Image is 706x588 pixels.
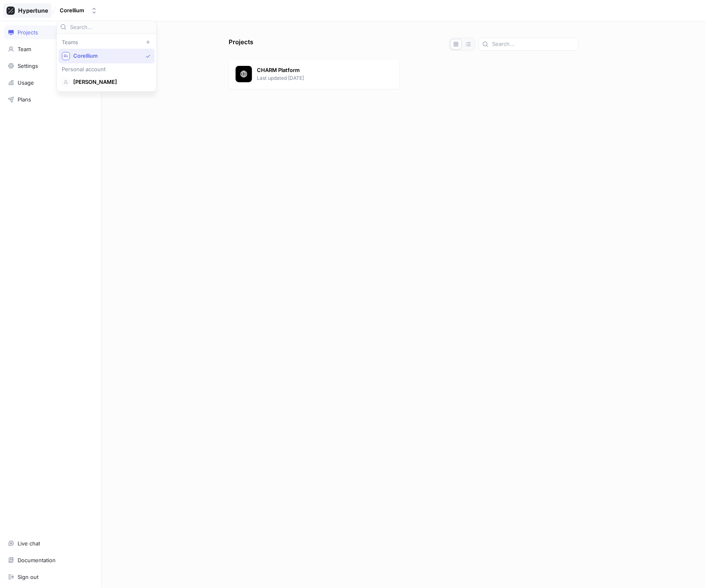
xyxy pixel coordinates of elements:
[4,42,97,56] a: Team
[4,76,97,90] a: Usage
[18,96,31,103] div: Plans
[58,67,155,72] div: Personal account
[18,540,40,547] div: Live chat
[18,574,38,580] div: Sign out
[18,557,56,563] div: Documentation
[257,74,393,82] p: Last updated [DATE]
[229,38,253,51] p: Projects
[4,553,97,567] a: Documentation
[18,63,38,69] div: Settings
[4,25,97,39] a: Projects
[73,52,142,59] span: Corellium
[18,79,34,86] div: Usage
[60,7,84,14] div: Corellium
[257,66,393,74] p: CHARM Platform
[492,40,575,48] input: Search...
[4,92,97,106] a: Plans
[4,59,97,73] a: Settings
[70,23,153,32] input: Search...
[18,29,38,36] div: Projects
[18,46,31,52] div: Team
[58,39,155,45] div: Teams
[56,4,101,17] button: Corellium
[73,79,147,86] span: [PERSON_NAME]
